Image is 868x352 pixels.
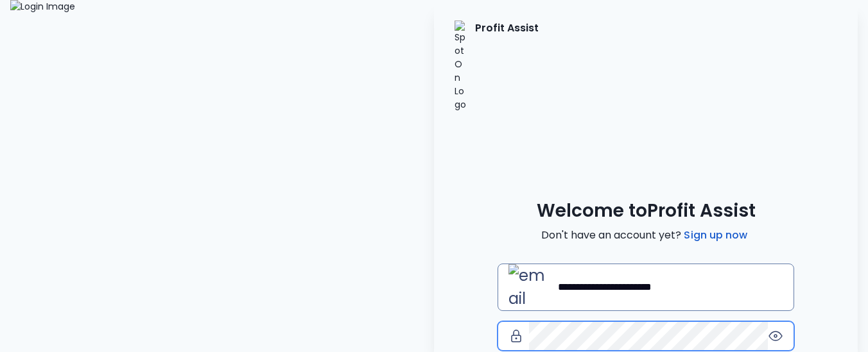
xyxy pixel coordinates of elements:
img: SpotOn Logo [455,21,467,112]
p: Profit Assist [475,21,539,112]
span: Don't have an account yet? [541,228,750,243]
span: Welcome to Profit Assist [537,199,756,222]
a: Sign up now [681,228,750,243]
img: email [508,264,553,310]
